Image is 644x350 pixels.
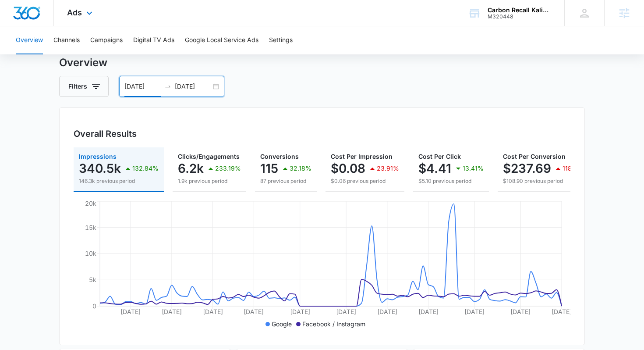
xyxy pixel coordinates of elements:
span: Cost Per Impression [331,153,393,160]
tspan: [DATE] [120,308,141,315]
p: $4.41 [418,161,451,175]
span: Impressions [79,153,117,160]
p: $0.08 [331,161,365,175]
p: Google [272,319,292,329]
span: swap-right [164,83,171,90]
button: Digital TV Ads [133,26,174,54]
p: $5.10 previous period [418,177,484,185]
tspan: 5k [89,276,96,283]
p: 233.19% [215,165,241,171]
tspan: [DATE] [510,308,531,315]
button: Channels [53,26,80,54]
tspan: [DATE] [552,308,572,315]
tspan: [DATE] [377,308,397,315]
p: 23.91% [377,165,399,171]
input: End date [175,82,211,91]
p: 6.2k [178,161,204,175]
tspan: [DATE] [244,308,264,315]
div: account id [488,14,552,20]
span: Ads [67,8,82,17]
button: Settings [269,26,293,54]
p: 87 previous period [260,177,311,185]
button: Filters [59,76,109,97]
div: account name [488,7,552,14]
button: Google Local Service Ads [185,26,258,54]
span: to [164,83,171,90]
h3: Overview [59,55,585,71]
span: Cost Per Conversion [503,153,566,160]
span: Clicks/Engagements [178,153,240,160]
p: 115 [260,161,278,175]
p: 132.84% [132,165,159,171]
span: Conversions [260,153,299,160]
tspan: 10k [85,250,96,257]
p: $0.06 previous period [331,177,399,185]
tspan: [DATE] [464,308,485,315]
button: Overview [16,26,43,54]
tspan: [DATE] [418,308,439,315]
h3: Overall Results [74,127,137,140]
p: 32.18% [290,165,311,171]
button: Campaigns [90,26,123,54]
tspan: 15k [85,224,96,231]
tspan: [DATE] [290,308,310,315]
span: Cost Per Click [418,153,461,160]
p: 340.5k [79,161,121,175]
p: 13.41% [463,165,484,171]
tspan: [DATE] [162,308,182,315]
tspan: [DATE] [336,308,356,315]
input: Start date [124,82,161,91]
p: 146.3k previous period [79,177,159,185]
tspan: [DATE] [203,308,223,315]
p: $108.90 previous period [503,177,587,185]
p: Facebook / Instagram [302,319,365,329]
p: $237.69 [503,161,551,175]
tspan: 0 [92,302,96,310]
p: 118.26% [563,165,587,171]
tspan: 20k [85,200,96,207]
p: 1.9k previous period [178,177,241,185]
